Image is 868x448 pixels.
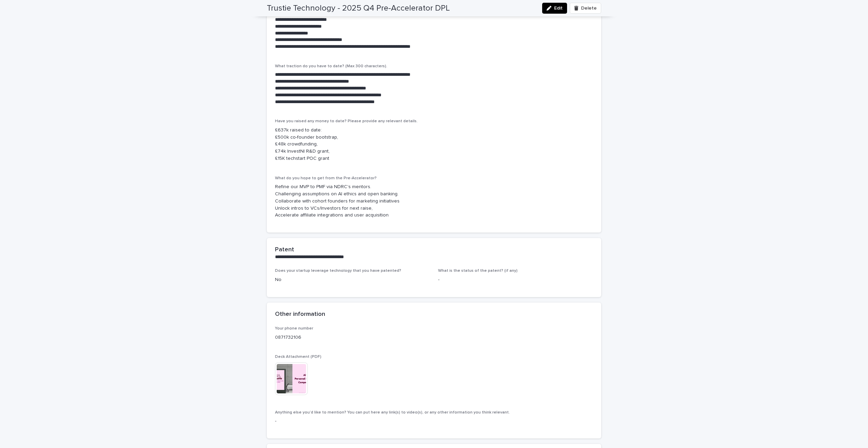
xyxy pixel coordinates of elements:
[275,119,418,123] span: Have you raised any money to date? Please provide any relevant details.
[438,276,593,283] p: -
[275,183,593,219] p: Refine our MVP to PMF via NDRC's mentors. Challenging assumptions on AI ethics and open banking. ...
[275,418,593,425] p: -
[542,3,567,14] button: Edit
[275,311,325,318] h2: Other information
[275,269,401,273] span: Does your startup leverage technology that you have patented?
[581,6,597,11] span: Delete
[275,246,294,254] h2: Patent
[275,355,321,359] span: Deck Attachment (PDF)
[554,6,563,11] span: Edit
[438,269,518,273] span: What is the status of the patent? (if any)
[267,3,450,13] h2: Trustie Technology - 2025 Q4 Pre-Accelerator DPL
[275,64,387,68] span: What traction do you have to date? (Max 300 characters).
[570,3,601,14] button: Delete
[275,276,430,283] p: No
[275,176,377,180] span: What do you hope to get from the Pre-Accelerator?
[275,326,313,331] span: Your phone number
[275,410,510,415] span: Anything else you’d like to mention? You can put here any link(s) to video(s), or any other infor...
[275,127,593,162] p: £637k raised to date: £500k co-founder bootstrap, £48k crowdfunding, £74k InvestNI R&D grant, £15...
[275,335,301,340] a: 0871732106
